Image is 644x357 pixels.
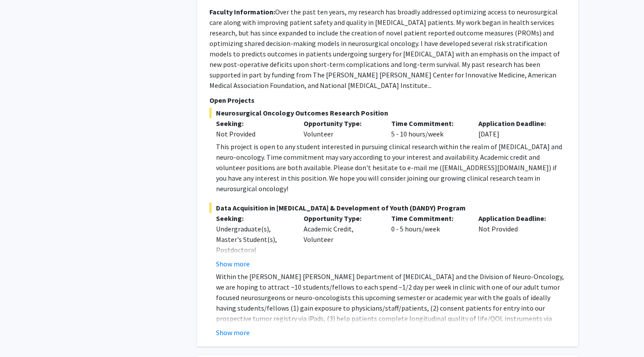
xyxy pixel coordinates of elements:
[216,224,290,297] div: Undergraduate(s), Master's Student(s), Postdoctoral Researcher(s) / Research Staff, Medical Resid...
[209,203,566,213] span: Data Acquisition in [MEDICAL_DATA] & Development of Youth (DANDY) Program
[216,213,290,224] p: Seeking:
[478,213,553,224] p: Application Deadline:
[216,259,250,269] button: Show more
[297,118,385,139] div: Volunteer
[216,271,566,345] p: Within the [PERSON_NAME] [PERSON_NAME] Department of [MEDICAL_DATA] and the Division of Neuro-Onc...
[472,118,559,139] div: [DATE]
[216,327,250,338] button: Show more
[304,213,378,224] p: Opportunity Type:
[304,118,378,129] p: Opportunity Type:
[216,129,290,139] div: Not Provided
[7,318,37,350] iframe: Chat
[385,213,472,269] div: 0 - 5 hours/week
[209,95,566,105] p: Open Projects
[209,7,275,16] b: Faculty Information:
[391,118,466,129] p: Time Commitment:
[209,108,566,118] span: Neurosurgical Oncology Outcomes Research Position
[391,213,466,224] p: Time Commitment:
[478,118,553,129] p: Application Deadline:
[216,141,566,194] div: This project is open to any student interested in pursuing clinical research within the realm of ...
[297,213,385,269] div: Academic Credit, Volunteer
[209,7,560,90] fg-read-more: Over the past ten years, my research has broadly addressed optimizing access to neurosurgical car...
[472,213,559,269] div: Not Provided
[385,118,472,139] div: 5 - 10 hours/week
[216,118,290,129] p: Seeking:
